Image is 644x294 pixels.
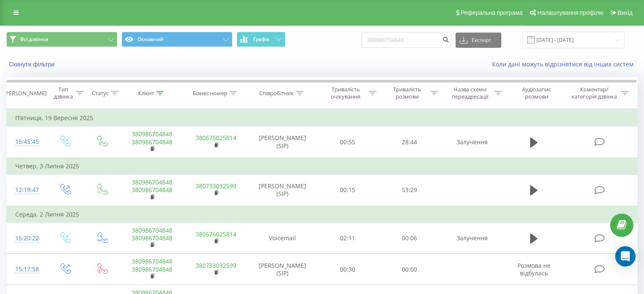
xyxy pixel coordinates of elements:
[7,206,638,223] td: Середа, 2 Липня 2025
[15,182,38,198] div: 12:19:47
[379,223,440,254] td: 00:06
[248,126,317,158] td: [PERSON_NAME] (SIP)
[196,134,236,142] a: 380676025814
[386,86,428,100] div: Тривалість розмови
[569,86,619,100] div: Коментар/категорія дзвінка
[15,261,38,278] div: 15:17:58
[362,33,451,48] input: Пошук за номером
[4,90,47,97] div: [PERSON_NAME]
[196,261,236,269] a: 380733032599
[20,36,48,43] span: Всі дзвінки
[15,230,38,247] div: 15:20:22
[248,223,317,254] td: Voicemail
[618,9,633,16] span: Вихід
[7,158,638,175] td: Четвер, 3 Липня 2025
[317,223,379,254] td: 02:11
[122,32,232,47] button: Основний
[537,9,603,16] span: Налаштування профілю
[15,134,38,150] div: 15:45:45
[379,126,440,158] td: 28:44
[138,90,154,97] div: Клієнт
[196,230,236,238] a: 380676025814
[132,186,172,194] a: 380986704848
[6,32,117,47] button: Всі дзвінки
[379,175,440,206] td: 53:29
[132,138,172,146] a: 380986704848
[325,86,367,100] div: Тривалість очікування
[7,110,638,126] td: П’ятниця, 19 Вересня 2025
[196,182,236,190] a: 380733032599
[132,257,172,265] a: 380986704848
[132,130,172,138] a: 380986704848
[237,32,285,47] button: Графік
[492,60,638,68] a: Коли дані можуть відрізнятися вiд інших систем
[317,175,379,206] td: 00:15
[92,90,109,97] div: Статус
[448,86,492,100] div: Назва схеми переадресації
[259,90,294,97] div: Співробітник
[253,36,270,42] span: Графік
[132,226,172,234] a: 380986704848
[615,246,636,267] div: Open Intercom Messenger
[440,223,504,254] td: Залучення
[132,265,172,273] a: 380986704848
[440,126,504,158] td: Залучення
[512,86,561,100] div: Аудіозапис розмови
[132,178,172,186] a: 380986704848
[379,254,440,285] td: 00:00
[53,86,73,100] div: Тип дзвінка
[456,33,501,48] button: Експорт
[248,175,317,206] td: [PERSON_NAME] (SIP)
[193,90,227,97] div: Бізнес номер
[317,254,379,285] td: 00:30
[517,261,550,277] span: Розмова не відбулась
[6,60,59,68] button: Скинути фільтри
[132,234,172,242] a: 380986704848
[317,126,379,158] td: 00:55
[248,254,317,285] td: [PERSON_NAME] (SIP)
[461,9,523,16] span: Реферальна програма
